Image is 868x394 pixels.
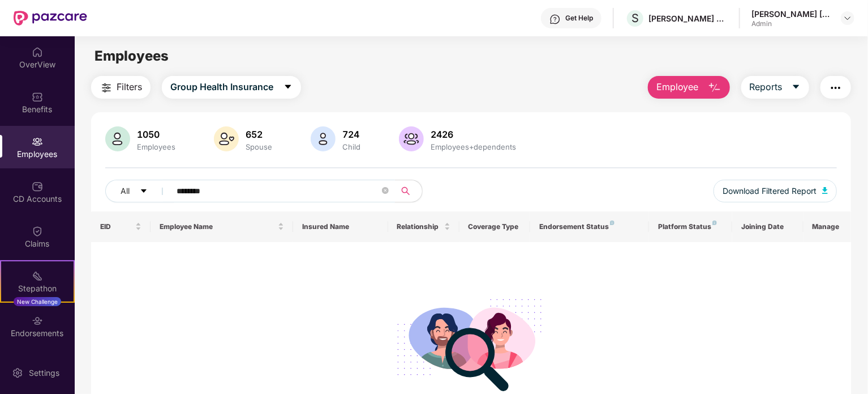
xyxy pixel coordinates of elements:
[428,129,518,140] div: 2426
[105,126,130,151] img: svg+xml;base64,PHN2ZyB4bWxucz0iaHR0cDovL3d3dy53My5vcmcvMjAwMC9zdmciIHhtbG5zOnhsaW5rPSJodHRwOi8vd3...
[565,14,593,23] div: Get Help
[100,222,133,231] span: EID
[397,222,442,231] span: Relationship
[658,222,723,231] div: Platform Status
[708,81,721,95] img: svg+xml;base64,PHN2ZyB4bWxucz0iaHR0cDovL3d3dy53My5vcmcvMjAwMC9zdmciIHhtbG5zOnhsaW5rPSJodHRwOi8vd3...
[117,80,142,94] span: Filters
[121,185,130,197] span: All
[32,136,43,147] img: svg+xml;base64,PHN2ZyBpZD0iRW1wbG95ZWVzIiB4bWxucz0iaHR0cDovL3d3dy53My5vcmcvMjAwMC9zdmciIHdpZHRoPS...
[32,270,43,282] img: svg+xml;base64,PHN2ZyB4bWxucz0iaHR0cDovL3d3dy53My5vcmcvMjAwMC9zdmciIHdpZHRoPSIyMSIgaGVpZ2h0PSIyMC...
[293,211,388,242] th: Insured Name
[539,222,640,231] div: Endorsement Status
[340,142,363,151] div: Child
[648,13,728,24] div: [PERSON_NAME] CONSULTANTS P LTD
[14,297,61,306] div: New Challenge
[549,14,561,25] img: svg+xml;base64,PHN2ZyBpZD0iSGVscC0zMngzMiIgeG1sbnM9Imh0dHA6Ly93d3cudzMub3JnLzIwMDAvc3ZnIiB3aWR0aD...
[135,129,178,140] div: 1050
[151,211,293,242] th: Employee Name
[399,126,424,151] img: svg+xml;base64,PHN2ZyB4bWxucz0iaHR0cDovL3d3dy53My5vcmcvMjAwMC9zdmciIHhtbG5zOnhsaW5rPSJodHRwOi8vd3...
[428,142,518,151] div: Employees+dependents
[459,211,531,242] th: Coverage Type
[631,11,639,25] span: S
[243,142,274,151] div: Spouse
[162,76,301,99] button: Group Health Insurancecaret-down
[822,187,828,194] img: svg+xml;base64,PHN2ZyB4bWxucz0iaHR0cDovL3d3dy53My5vcmcvMjAwMC9zdmciIHhtbG5zOnhsaW5rPSJodHRwOi8vd3...
[656,80,699,94] span: Employee
[388,211,459,242] th: Relationship
[712,221,717,225] img: svg+xml;base64,PHN2ZyB4bWxucz0iaHR0cDovL3d3dy53My5vcmcvMjAwMC9zdmciIHdpZHRoPSI4IiBoZWlnaHQ9IjgiIH...
[243,129,274,140] div: 652
[25,367,63,379] div: Settings
[610,221,615,225] img: svg+xml;base64,PHN2ZyB4bWxucz0iaHR0cDovL3d3dy53My5vcmcvMjAwMC9zdmciIHdpZHRoPSI4IiBoZWlnaHQ9IjgiIH...
[32,46,43,58] img: svg+xml;base64,PHN2ZyBpZD0iSG9tZSIgeG1sbnM9Imh0dHA6Ly93d3cudzMub3JnLzIwMDAvc3ZnIiB3aWR0aD0iMjAiIG...
[792,82,801,92] span: caret-down
[382,186,389,197] span: close-circle
[311,126,336,151] img: svg+xml;base64,PHN2ZyB4bWxucz0iaHR0cDovL3d3dy53My5vcmcvMjAwMC9zdmciIHhtbG5zOnhsaW5rPSJodHRwOi8vd3...
[394,187,416,196] span: search
[283,82,293,92] span: caret-down
[829,81,843,95] img: svg+xml;base64,PHN2ZyB4bWxucz0iaHR0cDovL3d3dy53My5vcmcvMjAwMC9zdmciIHdpZHRoPSIyNCIgaGVpZ2h0PSIyNC...
[803,211,851,242] th: Manage
[140,187,148,196] span: caret-down
[214,126,239,151] img: svg+xml;base64,PHN2ZyB4bWxucz0iaHR0cDovL3d3dy53My5vcmcvMjAwMC9zdmciIHhtbG5zOnhsaW5rPSJodHRwOi8vd3...
[32,315,43,327] img: svg+xml;base64,PHN2ZyBpZD0iRW5kb3JzZW1lbnRzIiB4bWxucz0iaHR0cDovL3d3dy53My5vcmcvMjAwMC9zdmciIHdpZH...
[741,76,809,99] button: Reportscaret-down
[100,81,113,95] img: svg+xml;base64,PHN2ZyB4bWxucz0iaHR0cDovL3d3dy53My5vcmcvMjAwMC9zdmciIHdpZHRoPSIyNCIgaGVpZ2h0PSIyNC...
[751,19,831,28] div: Admin
[732,211,803,242] th: Joining Date
[105,180,174,202] button: Allcaret-down
[340,129,363,140] div: 724
[648,76,730,99] button: Employee
[160,222,276,231] span: Employee Name
[91,76,151,99] button: Filters
[843,14,852,23] img: svg+xml;base64,PHN2ZyBpZD0iRHJvcGRvd24tMzJ4MzIiIHhtbG5zPSJodHRwOi8vd3d3LnczLm9yZy8yMDAwL3N2ZyIgd2...
[32,181,43,192] img: svg+xml;base64,PHN2ZyBpZD0iQ0RfQWNjb3VudHMiIGRhdGEtbmFtZT0iQ0QgQWNjb3VudHMiIHhtbG5zPSJodHRwOi8vd3...
[751,9,831,19] div: [PERSON_NAME] [PERSON_NAME]
[12,367,23,379] img: svg+xml;base64,PHN2ZyBpZD0iU2V0dGluZy0yMHgyMCIgeG1sbnM9Imh0dHA6Ly93d3cudzMub3JnLzIwMDAvc3ZnIiB3aW...
[382,187,389,194] span: close-circle
[394,180,423,202] button: search
[1,283,74,294] div: Stepathon
[135,142,178,151] div: Employees
[94,48,169,64] span: Employees
[91,211,151,242] th: EID
[723,185,817,197] span: Download Filtered Report
[170,80,273,94] span: Group Health Insurance
[714,180,837,202] button: Download Filtered Report
[32,91,43,103] img: svg+xml;base64,PHN2ZyBpZD0iQmVuZWZpdHMiIHhtbG5zPSJodHRwOi8vd3d3LnczLm9yZy8yMDAwL3N2ZyIgd2lkdGg9Ij...
[750,80,783,94] span: Reports
[32,226,43,237] img: svg+xml;base64,PHN2ZyBpZD0iQ2xhaW0iIHhtbG5zPSJodHRwOi8vd3d3LnczLm9yZy8yMDAwL3N2ZyIgd2lkdGg9IjIwIi...
[14,11,87,26] img: New Pazcare Logo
